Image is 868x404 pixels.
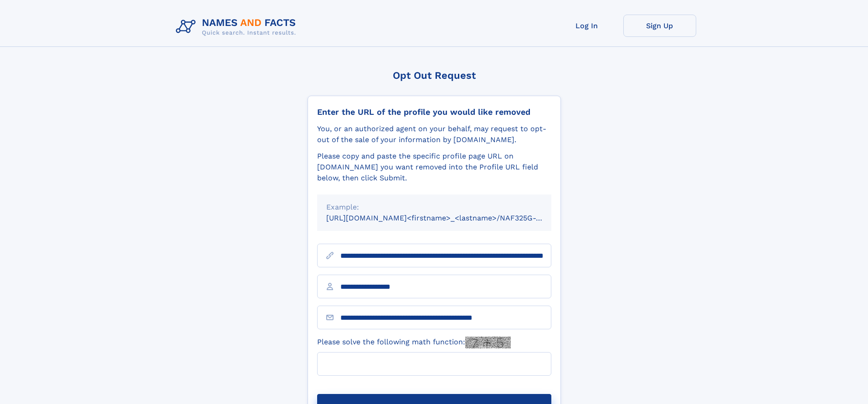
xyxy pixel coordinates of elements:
[317,151,551,184] div: Please copy and paste the specific profile page URL on [DOMAIN_NAME] you want removed into the Pr...
[326,214,569,222] small: [URL][DOMAIN_NAME]<firstname>_<lastname>/NAF325G-xxxxxxxx
[550,15,623,37] a: Log In
[308,70,561,81] div: Opt Out Request
[172,15,303,39] img: Logo Names and Facts
[317,337,511,348] label: Please solve the following math function:
[623,15,696,37] a: Sign Up
[326,202,542,213] div: Example:
[317,107,551,117] div: Enter the URL of the profile you would like removed
[317,123,551,145] div: You, or an authorized agent on your behalf, may request to opt-out of the sale of your informatio...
